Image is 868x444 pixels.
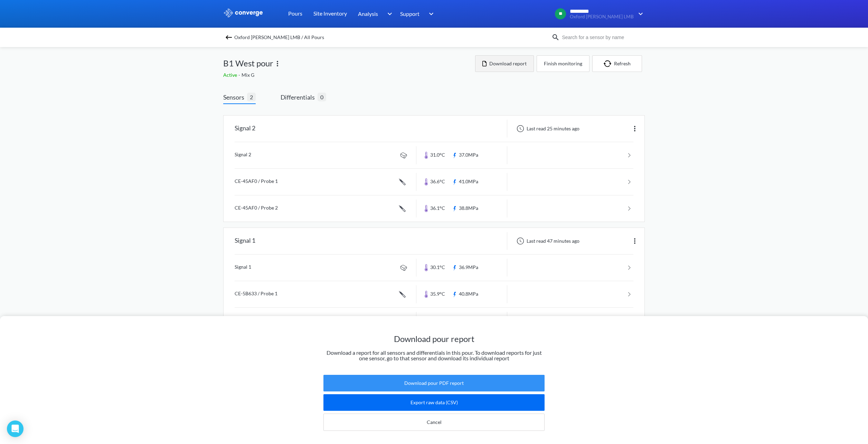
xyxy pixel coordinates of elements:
[358,9,378,18] span: Analysis
[383,10,394,18] img: downArrow.svg
[323,333,545,344] h1: Download pour report
[234,33,324,42] span: Oxford [PERSON_NAME] LMB / All Pours
[225,33,233,41] img: backspace.svg
[323,414,545,431] button: Cancel
[7,420,23,437] div: Open Intercom Messenger
[323,375,545,391] button: Download pour PDF report
[323,394,545,411] button: Export raw data (CSV)
[570,14,634,19] span: Oxford [PERSON_NAME] LMB
[223,8,263,17] img: logo_ewhite.svg
[634,10,645,18] img: downArrow.svg
[551,33,560,41] img: icon-search.svg
[560,34,643,41] input: Search for a sensor by name
[323,350,545,361] p: Download a report for all sensors and differentials in this pour. To download reports for just on...
[400,9,419,18] span: Support
[424,10,435,18] img: downArrow.svg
